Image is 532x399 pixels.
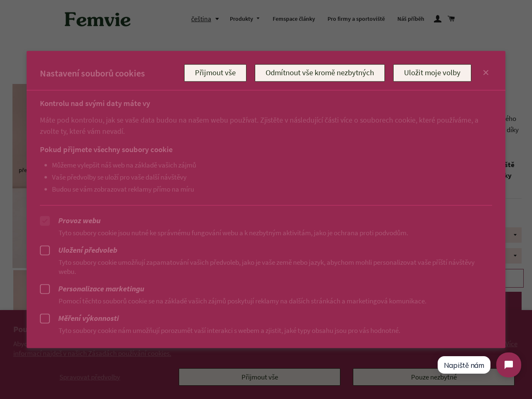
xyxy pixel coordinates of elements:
label: Měření výkonnosti [40,313,492,323]
label: Uložení předvoleb [40,245,492,255]
iframe: Tidio Chat [430,345,528,384]
h3: Kontrolu nad svými daty máte vy [40,99,492,108]
label: Provoz webu [40,216,492,226]
li: Budou se vám zobrazovat reklamy přímo na míru [52,185,475,193]
p: Tyto soubory cookie umožňují zapamatování vašich předvoleb, jako je vaše země nebo jazyk, abychom... [40,257,492,276]
label: Personalizace marketingu [40,284,492,294]
li: Vaše předvolby se uloží pro vaše další návštěvy [52,172,475,181]
p: Tyto soubory cookie jsou nutné ke správnému fungování webu a k nezbytným aktivitám, jako je ochra... [40,228,492,237]
button: Odmítnout vše kromě nezbytných [255,64,385,82]
button: Přijmout vše [184,64,246,82]
button: Close dialog [481,68,491,78]
h2: Nastavení souborů cookies [40,67,184,79]
button: Uložit moje volby [393,64,471,82]
p: Máte pod kontrolou, jak se vaše data budou na našem webu používat. Zjistěte v následující části v... [40,114,492,137]
li: Můžeme vylepšit náš web na základě vašich zájmů [52,160,475,169]
p: Pomocí těchto souborů cookie se na základě vašich zájmů poskytují reklamy na dalších stránkách a ... [40,296,492,305]
h3: Pokud přijmete všechny soubory cookie [40,145,475,154]
p: Tyto soubory cookie nám umožňují porozumět vaší interakci s webem a zjistit, jaké typy obsahu jso... [40,325,492,335]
